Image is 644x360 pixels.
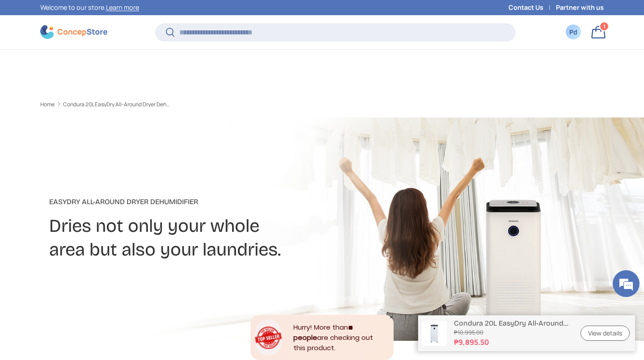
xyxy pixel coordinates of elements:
a: Condura 20L EasyDry All-Around Dryer Dehumidifier [63,102,170,107]
div: Close [389,315,394,319]
a: Learn more [106,3,139,12]
img: condura-easy-dry-dehumidifier-full-view-concepstore.ph [422,321,447,346]
p: Condura 20L EasyDry All-Around Dryer Dehumidifier [454,319,570,327]
a: Home [40,102,55,107]
a: View details [580,326,630,341]
div: Pd [568,27,578,37]
a: Contact Us [508,3,556,13]
h2: Dries not only your whole area but also your laundries. [49,214,393,261]
a: Partner with us [556,3,604,13]
p: Welcome to our store. [40,3,139,13]
s: ₱10,995.00 [454,328,570,337]
nav: Breadcrumbs [40,100,339,109]
img: ConcepStore [40,25,107,39]
a: Pd [563,22,583,42]
span: 1 [603,23,606,29]
p: EasyDry All-Around Dryer Dehumidifier [49,197,393,207]
strong: ₱9,895.50 [454,337,570,347]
